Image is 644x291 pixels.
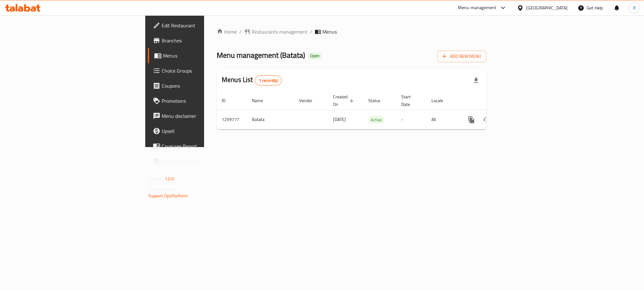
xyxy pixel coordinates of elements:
[217,48,305,62] span: Menu management ( Batata )
[148,175,164,183] span: Version:
[217,91,529,129] table: enhanced table
[368,116,384,124] div: Active
[148,93,253,108] a: Promotions
[426,110,459,129] td: All
[479,112,494,127] button: Change Status
[308,53,322,58] span: Open
[247,110,294,129] td: Batata
[148,192,188,200] a: Support.OpsPlatform
[162,97,248,105] span: Promotions
[162,127,248,135] span: Upsell
[162,37,248,44] span: Branches
[252,28,308,36] span: Restaurants management
[163,52,248,59] span: Menus
[148,18,253,33] a: Edit Restaurant
[244,28,308,36] a: Restaurants management
[431,97,451,104] span: Locale
[308,52,322,60] div: Open
[255,78,282,84] span: 1 record(s)
[437,51,486,62] button: Add New Menu
[310,28,312,36] li: /
[396,110,426,129] td: -
[148,33,253,48] a: Branches
[633,4,636,11] span: R
[148,124,253,139] a: Upsell
[368,116,384,124] span: Active
[299,97,320,104] span: Vendor
[459,91,529,110] th: Actions
[148,139,253,154] a: Coverage Report
[162,112,248,120] span: Menu disclaimer
[148,154,253,169] a: Grocery Checklist
[148,78,253,93] a: Coupons
[165,175,175,183] span: 1.0.0
[162,157,248,165] span: Grocery Checklist
[526,4,568,11] div: [GEOGRAPHIC_DATA]
[442,52,481,60] span: Add New Menu
[322,28,337,36] span: Menus
[401,93,419,108] span: Start Date
[162,82,248,90] span: Coupons
[222,97,234,104] span: ID
[469,73,484,88] div: Export file
[148,63,253,78] a: Choice Groups
[148,185,177,194] span: Get support on:
[252,97,271,104] span: Name
[217,28,486,36] nav: breadcrumb
[368,97,389,104] span: Status
[148,48,253,63] a: Menus
[148,108,253,124] a: Menu disclaimer
[464,112,479,127] button: more
[458,4,497,12] div: Menu-management
[162,22,248,29] span: Edit Restaurant
[162,142,248,150] span: Coverage Report
[333,93,356,108] span: Created On
[255,75,282,85] div: Total records count
[222,75,282,85] h2: Menus List
[333,115,346,124] span: [DATE]
[162,67,248,74] span: Choice Groups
